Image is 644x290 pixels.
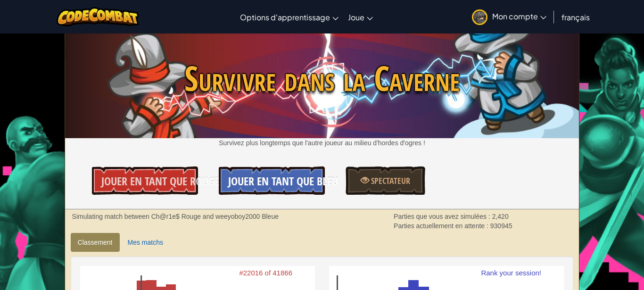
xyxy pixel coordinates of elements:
span: français [561,12,590,22]
a: Mon compte [467,2,551,32]
span: 930945 [490,222,512,230]
span: Spectateur [369,175,410,187]
a: Joue [343,4,378,30]
a: français [557,4,594,30]
span: Jouer en tant que Rouge [101,174,219,189]
img: CodeCombat logo [57,7,139,26]
p: Survivez plus longtemps que l'autre joueur au milieu d'hordes d'ogres ! [65,138,579,148]
span: Jouer en tant que Bleu [228,174,338,189]
span: Parties actuellement en attente : [394,222,490,230]
strong: Simulating match between Ch@r1e$ Rouge and weeyoboy2000 Bleue [72,213,279,220]
span: 2,420 [492,213,509,220]
span: Options d'apprentissage [240,12,330,22]
a: Spectateur [346,166,425,195]
span: Mon compte [492,11,546,21]
span: Parties que vous avez simulées : [394,213,492,220]
span: Survivre dans la Caverne [65,54,579,103]
a: Mes matchs [121,233,170,252]
span: Joue [348,12,364,22]
text: Rank your session! [481,269,541,277]
a: Options d'apprentissage [235,4,343,30]
text: #22016 of 41866 [239,269,292,277]
img: avatar [472,9,487,25]
a: Classement [71,233,120,252]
